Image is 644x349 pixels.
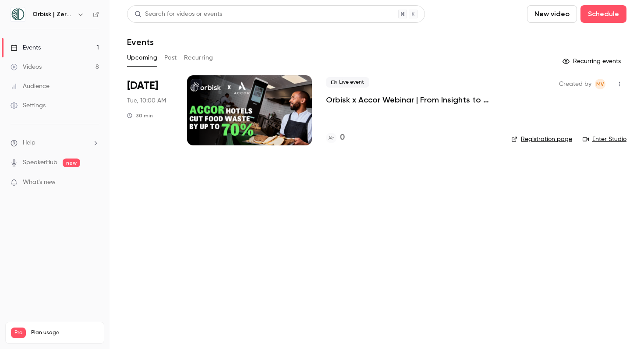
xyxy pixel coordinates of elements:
[326,77,369,88] span: Live event
[596,79,604,89] span: MV
[127,51,157,65] button: Upcoming
[127,96,166,105] span: Tue, 10:00 AM
[127,37,154,47] h1: Events
[127,79,158,93] span: [DATE]
[11,43,41,52] div: Events
[511,135,572,144] a: Registration page
[326,95,497,105] a: Orbisk x Accor Webinar | From Insights to Actions: Create Your Personalized Food Waste Plan with ...
[595,79,605,89] span: Mariniki Vasileiou
[11,138,99,148] li: help-dropdown-opener
[11,101,46,110] div: Settings
[31,329,99,336] span: Plan usage
[32,10,74,19] h6: Orbisk | Zero Food Waste
[88,179,99,187] iframe: Noticeable Trigger
[127,75,173,145] div: Sep 16 Tue, 10:00 AM (Europe/Amsterdam)
[23,178,56,187] span: What's new
[127,112,153,119] div: 30 min
[559,54,626,68] button: Recurring events
[11,328,26,338] span: Pro
[63,159,80,167] span: new
[184,51,213,65] button: Recurring
[11,63,42,71] div: Videos
[11,7,25,21] img: Orbisk | Zero Food Waste
[85,339,88,345] span: 8
[580,5,626,23] button: Schedule
[23,158,57,167] a: SpeakerHub
[527,5,577,23] button: New video
[326,132,345,144] a: 0
[164,51,177,65] button: Past
[11,338,28,346] p: Videos
[559,79,591,89] span: Created by
[583,135,626,144] a: Enter Studio
[340,132,345,144] h4: 0
[134,10,222,19] div: Search for videos or events
[85,338,99,346] p: / 90
[11,82,50,91] div: Audience
[23,138,35,148] span: Help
